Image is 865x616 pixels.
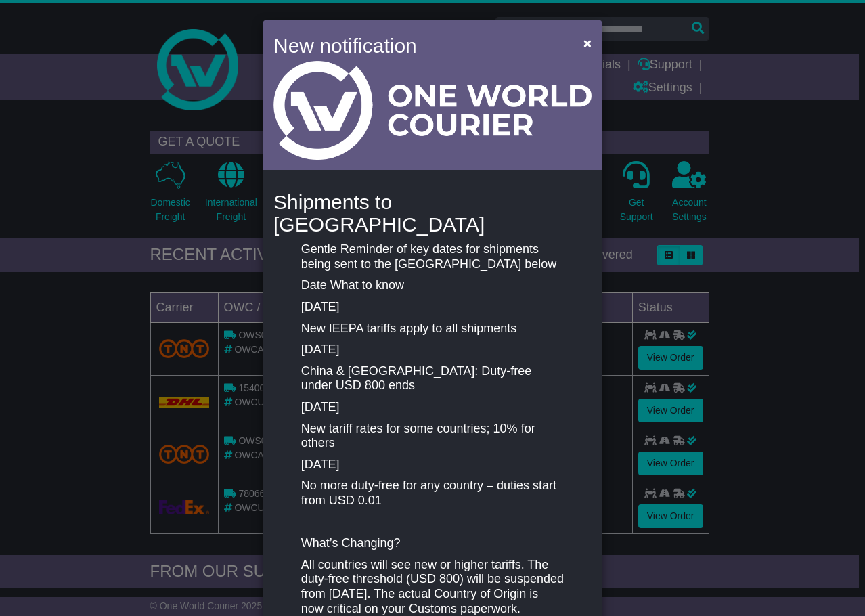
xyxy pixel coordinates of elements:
img: Light [273,61,592,160]
p: [DATE] [301,300,564,315]
h4: New notification [273,30,564,61]
p: All countries will see new or higher tariffs. The duty-free threshold (USD 800) will be suspended... [301,558,564,616]
p: China & [GEOGRAPHIC_DATA]: Duty-free under USD 800 ends [301,364,564,393]
p: What’s Changing? [301,536,564,551]
p: [DATE] [301,400,564,415]
h4: Shipments to [GEOGRAPHIC_DATA] [273,191,592,236]
p: New tariff rates for some countries; 10% for others [301,422,564,451]
p: No more duty-free for any country – duties start from USD 0.01 [301,479,564,508]
p: [DATE] [301,458,564,472]
p: Gentle Reminder of key dates for shipments being sent to the [GEOGRAPHIC_DATA] below [301,242,564,271]
p: Date What to know [301,278,564,293]
span: × [583,35,592,51]
button: Close [577,29,598,57]
p: [DATE] [301,343,564,357]
p: New IEEPA tariffs apply to all shipments [301,322,564,336]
